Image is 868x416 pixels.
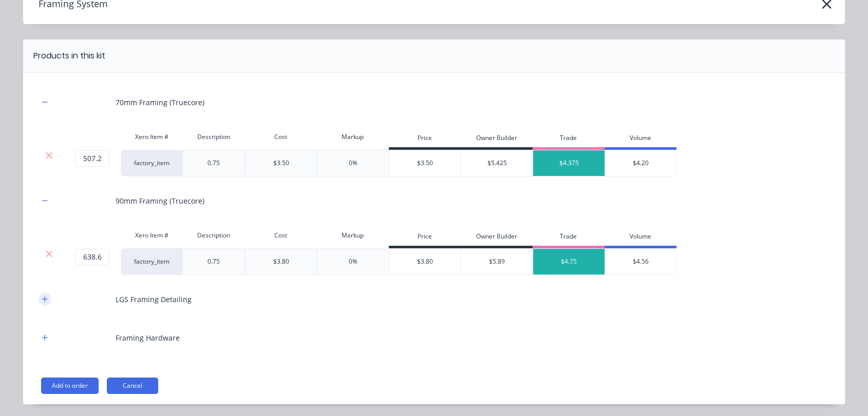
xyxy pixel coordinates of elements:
[121,150,182,176] div: factory_item
[182,127,245,147] div: Description
[533,228,605,248] div: Trade
[605,150,677,176] div: $4.20
[605,228,676,248] div: Volume
[75,150,109,167] input: ?
[121,225,182,246] div: Xero Item #
[182,225,245,246] div: Description
[116,294,192,305] div: LGS Framing Detailing
[461,228,533,248] div: Owner Builder
[245,225,317,246] div: Cost
[182,248,245,275] div: 0.75
[533,249,605,274] div: $4.75
[107,378,158,394] button: Cancel
[389,228,461,248] div: Price
[349,159,357,168] div: 0%
[349,257,357,266] div: 0%
[116,332,180,343] div: Framing Hardware
[389,129,461,150] div: Price
[317,225,389,246] div: Markup
[121,248,182,275] div: factory_item
[245,127,317,147] div: Cost
[273,257,289,266] div: $3.80
[389,150,461,176] div: $3.50
[605,249,677,274] div: $4.56
[389,249,461,274] div: $3.80
[461,249,533,274] div: $5.89
[317,127,389,147] div: Markup
[116,195,204,206] div: 90mm Framing (Truecore)
[121,127,182,147] div: Xero Item #
[461,129,533,150] div: Owner Builder
[75,249,109,265] input: ?
[533,129,605,150] div: Trade
[273,159,289,168] div: $3.50
[605,129,676,150] div: Volume
[41,378,99,394] button: Add to order
[116,97,204,108] div: 70mm Framing (Truecore)
[461,150,533,176] div: $5.425
[182,150,245,176] div: 0.75
[533,150,605,176] div: $4.375
[33,50,105,62] div: Products in this kit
